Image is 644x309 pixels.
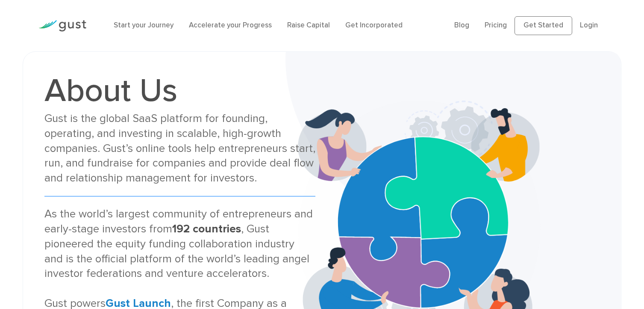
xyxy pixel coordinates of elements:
[172,222,241,235] strong: 192 countries
[515,16,572,35] a: Get Started
[189,21,272,30] a: Accelerate your Progress
[485,21,507,30] a: Pricing
[38,20,86,32] img: Gust Logo
[114,21,173,30] a: Start your Journey
[580,21,598,30] a: Login
[44,74,316,107] h1: About Us
[44,111,316,186] div: Gust is the global SaaS platform for founding, operating, and investing in scalable, high-growth ...
[287,21,330,30] a: Raise Capital
[345,21,403,30] a: Get Incorporated
[454,21,469,30] a: Blog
